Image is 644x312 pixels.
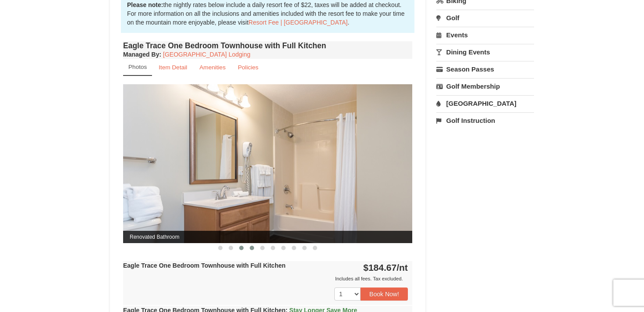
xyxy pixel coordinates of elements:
strong: Eagle Trace One Bedroom Townhouse with Full Kitchen [123,262,286,269]
a: Amenities [194,59,231,76]
small: Photos [128,64,147,70]
a: Photos [123,59,152,76]
a: Dining Events [436,44,534,60]
strong: Please note: [127,1,163,8]
a: Season Passes [436,61,534,77]
a: Events [436,27,534,43]
small: Policies [238,64,258,71]
button: Book Now! [361,287,408,301]
strong: $184.67 [363,262,408,273]
span: Managed By [123,51,159,58]
small: Item Detail [159,64,187,71]
span: Renovated Bathroom [123,231,412,243]
a: [GEOGRAPHIC_DATA] Lodging [163,51,250,58]
a: Golf [436,10,534,26]
small: Amenities [199,64,226,71]
a: Golf Instruction [436,112,534,129]
a: Resort Fee | [GEOGRAPHIC_DATA] [248,19,347,26]
img: Renovated Bathroom [123,84,412,243]
strong: : [123,51,161,58]
span: /nt [396,262,408,273]
a: Policies [232,59,264,76]
h4: Eagle Trace One Bedroom Townhouse with Full Kitchen [123,41,412,50]
a: [GEOGRAPHIC_DATA] [436,95,534,111]
a: Golf Membership [436,78,534,94]
a: Item Detail [153,59,193,76]
div: Includes all fees. Tax excluded. [123,274,408,283]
